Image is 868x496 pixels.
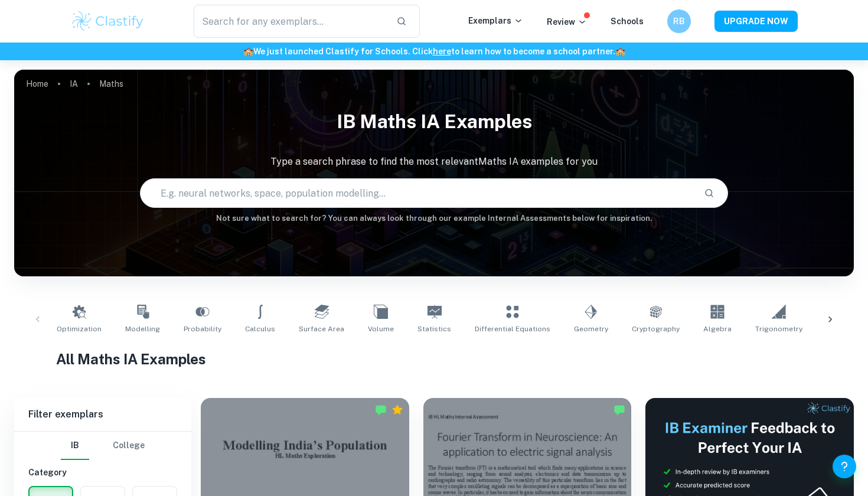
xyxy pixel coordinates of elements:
span: Calculus [245,324,275,334]
a: Schools [611,17,644,26]
span: Algebra [703,324,732,334]
span: Statistics [417,324,451,334]
span: Volume [368,324,394,334]
p: Type a search phrase to find the most relevant Maths IA examples for you [14,155,854,169]
div: Filter type choice [61,432,145,460]
h6: RB [673,15,686,28]
h1: IB Maths IA examples [14,103,854,141]
button: UPGRADE NOW [714,11,798,32]
img: Marked [375,404,387,416]
h6: Not sure what to search for? You can always look through our example Internal Assessments below f... [14,213,854,224]
span: Modelling [125,324,160,334]
p: Maths [99,77,123,90]
span: 🏫 [243,47,253,56]
span: 🏫 [615,47,625,56]
p: Exemplars [468,14,523,27]
input: E.g. neural networks, space, population modelling... [141,177,694,210]
a: here [433,47,451,56]
button: IB [61,432,89,460]
button: RB [667,9,691,33]
span: Trigonometry [755,324,802,334]
span: Surface Area [299,324,344,334]
div: Premium [391,404,403,416]
button: Search [699,183,719,203]
img: Clastify logo [70,9,145,33]
h6: Filter exemplars [14,398,191,431]
p: Review [547,15,587,28]
span: Optimization [57,324,102,334]
h6: We just launched Clastify for Schools. Click to learn how to become a school partner. [2,45,866,58]
h6: Category [28,466,177,479]
h1: All Maths IA Examples [56,348,812,370]
span: Cryptography [632,324,680,334]
span: Probability [184,324,221,334]
button: Help and Feedback [833,455,856,478]
a: Home [26,76,48,92]
a: IA [70,76,78,92]
span: Differential Equations [475,324,550,334]
span: Geometry [574,324,608,334]
img: Marked [614,404,625,416]
input: Search for any exemplars... [194,5,387,38]
button: College [113,432,145,460]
